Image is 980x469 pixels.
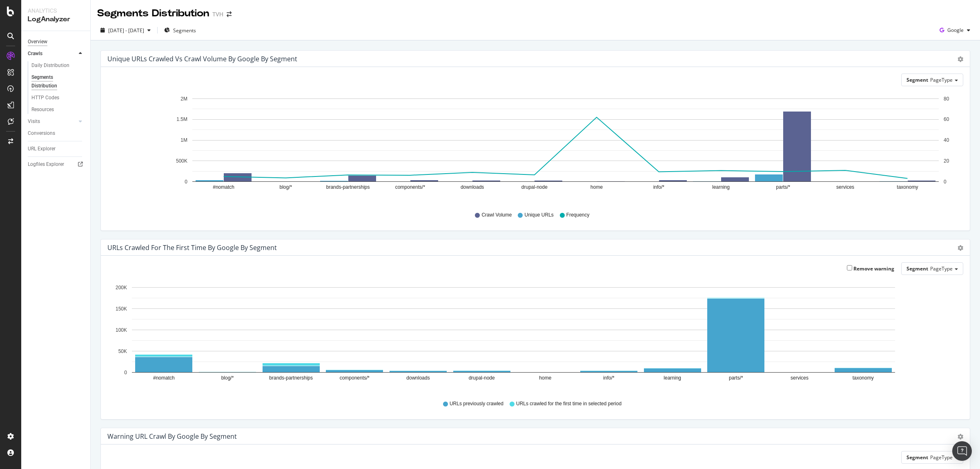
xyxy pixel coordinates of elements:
[28,145,56,153] div: URL Explorer
[31,105,54,114] div: Resources
[944,158,949,164] text: 20
[28,145,85,153] a: URL Explorer
[521,185,548,190] text: drupal-node
[461,185,484,190] text: downloads
[213,185,234,190] text: #nomatch
[395,185,425,190] text: components/*
[227,11,232,17] div: arrow-right-arrow-left
[107,93,955,204] svg: A chart.
[847,265,894,272] label: Remove warning
[516,400,621,407] span: URLs crawled for the first time in selected period
[108,27,144,34] span: [DATE] - [DATE]
[897,185,918,190] text: taxonomy
[28,49,42,58] div: Crawls
[97,24,154,37] button: [DATE] - [DATE]
[185,179,187,185] text: 0
[481,212,512,219] span: Crawl Volume
[603,375,615,381] text: info/*
[952,441,972,461] div: Open Intercom Messenger
[653,185,665,190] text: info/*
[930,265,953,272] span: PageType
[221,375,234,381] text: blog/*
[97,7,209,20] div: Segments Distribution
[28,38,47,46] div: Overview
[28,49,76,58] a: Crawls
[31,61,69,70] div: Daily Distribution
[406,375,430,381] text: downloads
[947,27,964,33] span: Google
[153,375,175,381] text: #nomatch
[930,454,953,461] span: PageType
[958,56,963,62] div: gear
[28,117,76,126] a: Visits
[28,160,85,169] a: Logfiles Explorer
[712,185,730,190] text: learning
[118,348,127,354] text: 50K
[107,55,297,63] div: Unique URLs Crawled vs Crawl Volume by google by Segment
[944,96,949,102] text: 80
[847,265,852,270] input: Remove warning
[28,7,84,15] div: Analytics
[124,370,127,375] text: 0
[116,327,127,333] text: 100K
[340,375,370,381] text: components/*
[116,306,127,312] text: 150K
[539,375,551,381] text: home
[28,160,64,169] div: Logfiles Explorer
[31,94,59,102] div: HTTP Codes
[906,454,928,461] span: Segment
[173,27,196,34] span: Segments
[791,375,808,381] text: services
[107,432,237,440] div: Warning URL Crawl by google by Segment
[280,185,292,190] text: blog/*
[853,375,874,381] text: taxonomy
[944,138,949,143] text: 40
[450,400,503,407] span: URLs previously crawled
[107,243,277,252] div: URLs Crawled for the First Time by google by Segment
[107,281,955,393] svg: A chart.
[776,185,791,190] text: parts/*
[28,129,85,138] a: Conversions
[176,158,187,164] text: 500K
[31,94,85,102] a: HTTP Codes
[28,15,84,24] div: LogAnalyzer
[212,10,223,18] div: TVH
[958,245,963,251] div: gear
[28,129,55,138] div: Conversions
[176,117,187,123] text: 1.5M
[590,185,603,190] text: home
[958,434,963,440] div: gear
[836,185,854,190] text: services
[31,73,85,90] a: Segments Distribution
[469,375,495,381] text: drupal-node
[31,73,77,90] div: Segments Distribution
[161,24,199,37] button: Segments
[28,38,85,46] a: Overview
[729,375,743,381] text: parts/*
[180,96,187,102] text: 2M
[566,212,590,219] span: Frequency
[28,117,40,126] div: Visits
[944,117,949,123] text: 60
[930,76,953,83] span: PageType
[906,265,928,272] span: Segment
[31,61,85,70] a: Daily Distribution
[116,285,127,290] text: 200K
[269,375,313,381] text: brands-partnerships
[326,185,370,190] text: brands-partnerships
[180,138,187,143] text: 1M
[944,179,947,185] text: 0
[664,375,681,381] text: learning
[906,76,928,83] span: Segment
[31,105,85,114] a: Resources
[524,212,553,219] span: Unique URLs
[936,24,973,37] button: Google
